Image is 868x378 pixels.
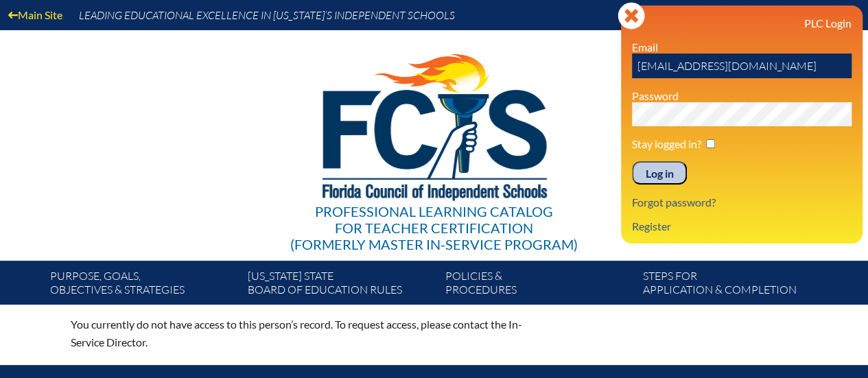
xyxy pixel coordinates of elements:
[626,193,721,211] a: Forgot password?
[45,266,242,305] a: Purpose, goals,objectives & strategies
[632,40,658,54] label: Email
[632,89,679,102] label: Password
[285,27,583,255] a: Professional Learning Catalog for Teacher Certification(formerly Master In-service Program)
[632,137,701,150] label: Stay logged in?
[618,2,645,29] svg: Close
[292,30,576,217] img: FCISlogo221.eps
[71,316,554,351] p: You currently do not have access to this person’s record. To request access, please contact the I...
[632,16,852,29] h3: PLC Login
[440,266,637,305] a: Policies &Procedures
[626,217,677,235] a: Register
[632,161,687,185] input: Log in
[335,220,533,236] span: for Teacher Certification
[3,5,68,24] a: Main Site
[637,266,835,305] a: Steps forapplication & completion
[242,266,440,305] a: [US_STATE] StateBoard of Education rules
[290,203,578,252] div: Professional Learning Catalog (formerly Master In-service Program)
